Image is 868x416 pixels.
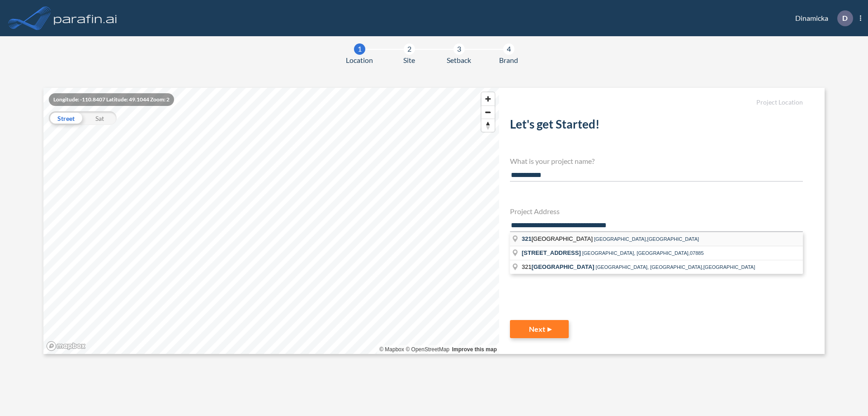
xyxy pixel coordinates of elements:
[510,207,803,215] h4: Project Address
[83,111,117,125] div: Sat
[522,235,594,242] span: [GEOGRAPHIC_DATA]
[782,10,861,26] div: Dinamicka
[52,9,119,27] img: logo
[510,117,803,135] h2: Let's get Started!
[49,111,83,125] div: Street
[452,346,497,353] a: Improve this map
[404,43,415,55] div: 2
[49,93,174,106] div: Longitude: -110.8407 Latitude: 49.1044 Zoom: 2
[522,249,581,256] span: [STREET_ADDRESS]
[46,341,86,351] a: Mapbox homepage
[403,55,415,66] span: Site
[481,119,495,132] button: Reset bearing to north
[481,105,495,119] button: Zoom out
[354,43,365,55] div: 1
[481,106,495,119] span: Zoom out
[842,14,848,22] p: D
[596,264,755,270] span: [GEOGRAPHIC_DATA], [GEOGRAPHIC_DATA],[GEOGRAPHIC_DATA]
[379,346,404,353] a: Mapbox
[522,263,596,270] span: 321
[453,43,465,55] div: 3
[481,119,495,132] span: Reset bearing to north
[594,236,699,242] span: [GEOGRAPHIC_DATA],[GEOGRAPHIC_DATA]
[510,99,803,106] h5: Project Location
[510,157,803,165] h4: What is your project name?
[406,346,449,353] a: OpenStreetMap
[522,235,532,242] span: 321
[503,43,514,55] div: 4
[499,55,518,66] span: Brand
[346,55,373,66] span: Location
[532,263,594,270] span: [GEOGRAPHIC_DATA]
[447,55,471,66] span: Setback
[43,88,499,354] canvas: Map
[582,250,704,256] span: [GEOGRAPHIC_DATA], [GEOGRAPHIC_DATA],07885
[510,320,569,338] button: Next
[481,92,495,105] button: Zoom in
